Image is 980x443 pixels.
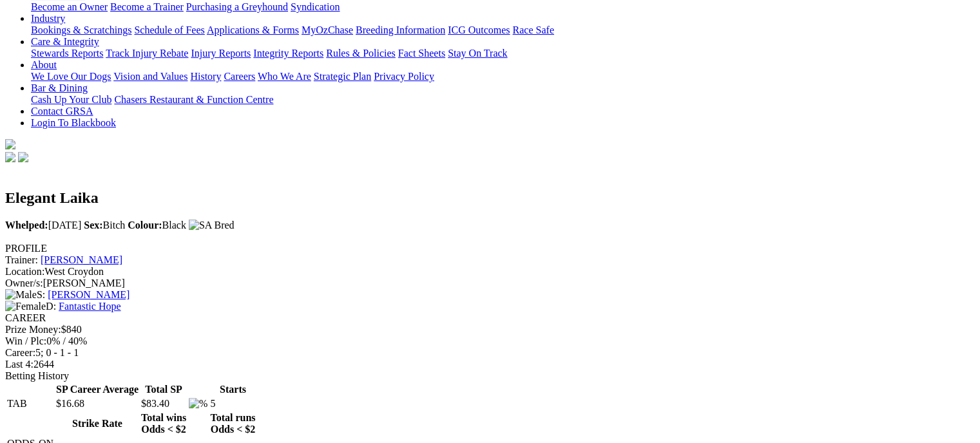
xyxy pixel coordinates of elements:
a: Industry [31,13,65,24]
b: Whelped: [5,220,48,231]
a: [PERSON_NAME] [48,289,130,300]
a: ICG Outcomes [448,24,510,35]
a: Integrity Reports [253,48,323,59]
td: $16.68 [55,397,139,410]
a: Become a Trainer [110,1,184,12]
th: Total SP [140,383,187,396]
img: facebook.svg [5,152,15,162]
span: Owner/s: [5,278,43,288]
a: Who We Are [258,71,311,82]
th: Total runs Odds < $2 [209,411,256,436]
div: Bar & Dining [31,94,975,106]
a: Applications & Forms [207,24,299,35]
div: $840 [5,324,975,335]
div: 2644 [5,359,975,370]
img: Female [5,301,46,312]
a: Become an Owner [31,1,108,12]
a: Rules & Policies [326,48,396,59]
a: Bookings & Scratchings [31,24,131,35]
h2: Elegant Laika [5,189,975,207]
a: Vision and Values [113,71,187,82]
a: Breeding Information [356,24,445,35]
span: Last 4: [5,359,34,370]
a: Login To Blackbook [31,117,116,128]
div: Care & Integrity [31,48,975,59]
img: SA Bred [189,220,235,231]
a: Purchasing a Greyhound [186,1,288,12]
span: Career: [5,347,35,358]
th: Starts [209,383,256,396]
a: Race Safe [512,24,553,35]
b: Sex: [84,220,102,231]
img: twitter.svg [18,152,28,162]
div: PROFILE [5,243,975,254]
a: Schedule of Fees [134,24,204,35]
a: Syndication [291,1,340,12]
div: [PERSON_NAME] [5,278,975,289]
a: Stay On Track [448,48,507,59]
a: History [190,71,221,82]
a: Fact Sheets [398,48,445,59]
a: About [31,59,57,70]
span: Trainer: [5,254,38,265]
a: Injury Reports [191,48,251,59]
td: $83.40 [140,397,187,410]
span: Location: [5,266,44,277]
a: Contact GRSA [31,106,93,117]
span: Win / Plc: [5,335,46,346]
a: Track Injury Rebate [106,48,188,59]
span: Prize Money: [5,324,61,335]
a: Stewards Reports [31,48,103,59]
b: Colour: [128,220,162,231]
span: S: [5,289,45,300]
div: Betting History [5,370,975,382]
a: Care & Integrity [31,36,99,47]
a: MyOzChase [302,24,353,35]
span: Black [128,220,186,231]
div: About [31,71,975,82]
img: Male [5,289,37,301]
a: Bar & Dining [31,82,88,93]
div: 0% / 40% [5,335,975,347]
a: [PERSON_NAME] [41,254,122,265]
img: % [189,398,207,410]
span: D: [5,301,56,312]
div: 5; 0 - 1 - 1 [5,347,975,359]
div: CAREER [5,312,975,324]
a: Strategic Plan [314,71,371,82]
a: Fantastic Hope [59,301,120,312]
th: SP Career Average [55,383,139,396]
th: Strike Rate [55,411,139,436]
a: Careers [224,71,255,82]
a: We Love Our Dogs [31,71,111,82]
td: 5 [209,397,256,410]
div: Industry [31,24,975,36]
td: TAB [6,397,54,410]
th: Total wins Odds < $2 [140,411,187,436]
a: Chasers Restaurant & Function Centre [114,94,273,105]
a: Privacy Policy [374,71,434,82]
a: Cash Up Your Club [31,94,111,105]
div: Get Involved [31,1,975,13]
span: [DATE] [5,220,81,231]
img: logo-grsa-white.png [5,139,15,149]
span: Bitch [84,220,125,231]
div: West Croydon [5,266,975,278]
